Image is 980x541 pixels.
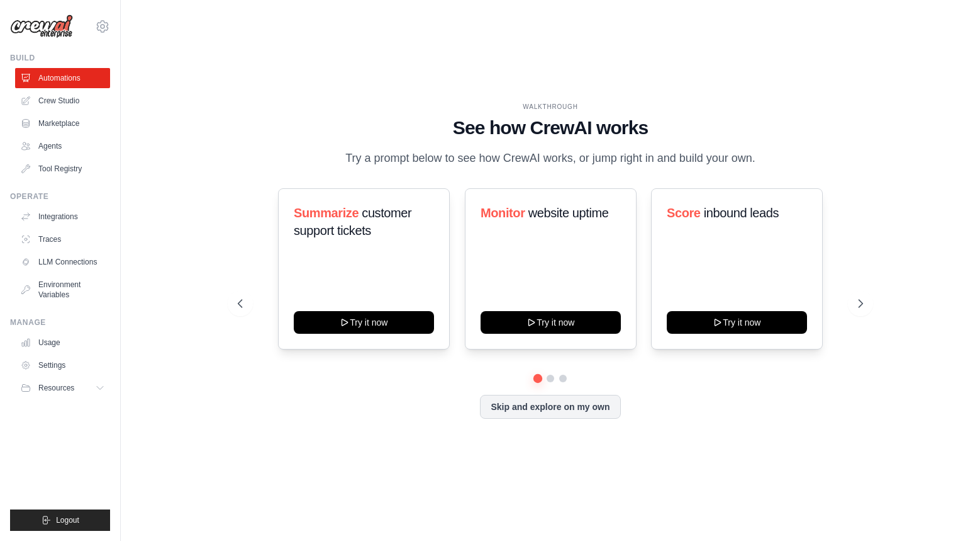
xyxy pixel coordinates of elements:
[15,333,110,353] a: Usage
[15,91,110,111] a: Crew Studio
[480,395,620,419] button: Skip and explore on my own
[15,378,110,398] button: Resources
[238,117,863,139] h1: See how CrewAI works
[667,206,701,220] span: Score
[481,206,525,220] span: Monitor
[10,53,110,63] div: Build
[15,207,110,227] a: Integrations
[481,311,621,334] button: Try it now
[10,317,110,327] div: Manage
[15,355,110,375] a: Settings
[15,136,110,156] a: Agents
[528,206,608,220] span: website uptime
[10,14,73,38] img: Logo
[294,311,434,334] button: Try it now
[15,159,110,179] a: Tool Registry
[917,481,980,541] iframe: Chat Widget
[294,206,359,220] span: Summarize
[15,252,110,272] a: LLM Connections
[15,229,110,249] a: Traces
[10,510,110,531] button: Logout
[38,383,74,393] span: Resources
[238,102,863,111] div: WALKTHROUGH
[15,113,110,134] a: Marketplace
[294,206,411,237] span: customer support tickets
[667,311,807,334] button: Try it now
[704,206,779,220] span: inbound leads
[15,275,110,305] a: Environment Variables
[10,191,110,202] div: Operate
[56,515,79,525] span: Logout
[339,149,762,168] p: Try a prompt below to see how CrewAI works, or jump right in and build your own.
[15,68,110,88] a: Automations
